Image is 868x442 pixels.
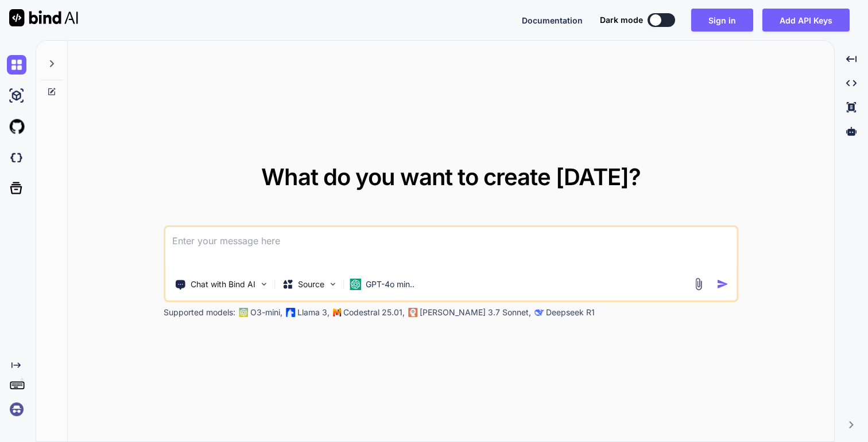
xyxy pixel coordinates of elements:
[298,279,324,290] p: Source
[286,308,295,317] img: Llama2
[350,279,361,290] img: GPT-4o mini
[691,9,753,32] button: Sign in
[7,400,26,419] img: signin
[259,279,269,289] img: Pick Tools
[191,279,255,290] p: Chat with Bind AI
[9,9,78,26] img: Bind AI
[333,308,341,316] img: Mistral-AI
[7,55,26,75] img: chat
[522,15,583,25] span: Documentation
[522,14,583,26] button: Documentation
[408,308,417,317] img: claude
[164,307,235,318] p: Supported models:
[328,279,338,289] img: Pick Models
[239,308,248,317] img: GPT-4
[420,307,531,318] p: [PERSON_NAME] 3.7 Sonnet,
[7,117,26,136] img: githubLight
[692,277,705,291] img: attachment
[297,307,330,318] p: Llama 3,
[534,308,544,317] img: claude
[250,307,282,318] p: O3-mini,
[7,86,26,105] img: ai-studio
[716,278,728,290] img: icon
[7,148,26,167] img: darkCloudIdeIcon
[600,14,643,26] span: Dark mode
[343,307,405,318] p: Codestral 25.01,
[546,307,595,318] p: Deepseek R1
[366,279,414,290] p: GPT-4o min..
[261,163,641,191] span: What do you want to create [DATE]?
[762,9,850,32] button: Add API Keys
